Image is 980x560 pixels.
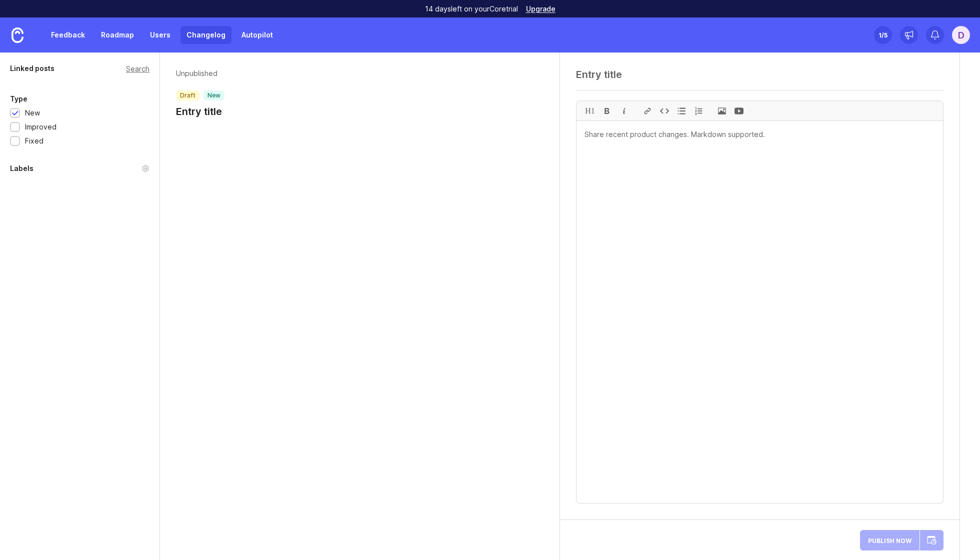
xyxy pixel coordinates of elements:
[874,26,892,44] button: 1/5
[45,26,91,44] a: Feedback
[207,91,220,99] p: new
[10,62,54,74] div: Linked posts
[144,26,176,44] a: Users
[425,4,518,14] p: 14 days left on your Core trial
[878,28,887,42] div: 1 /5
[581,101,598,120] div: H1
[180,26,231,44] a: Changelog
[10,93,27,105] div: Type
[95,26,140,44] a: Roadmap
[180,91,195,99] p: draft
[25,107,40,118] div: New
[176,68,224,78] p: Unpublished
[126,66,149,71] div: Search
[11,27,23,43] img: Canny Home
[25,135,43,146] div: Fixed
[952,26,970,44] button: D
[10,162,33,174] div: Labels
[235,26,279,44] a: Autopilot
[176,104,224,118] h1: Entry title
[25,121,56,132] div: Improved
[526,5,555,12] a: Upgrade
